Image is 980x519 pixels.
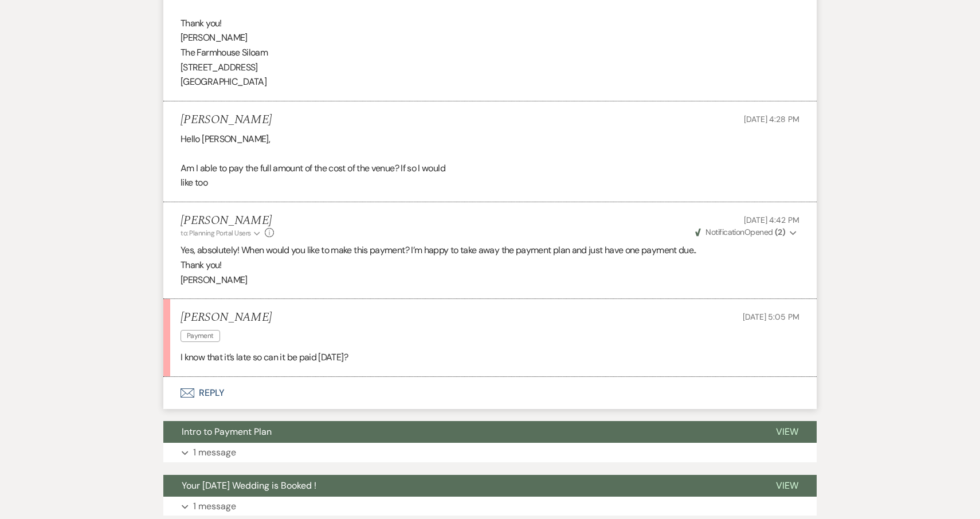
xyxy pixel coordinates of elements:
p: [PERSON_NAME] [181,273,799,288]
h5: [PERSON_NAME] [181,113,272,127]
span: Notification [705,227,744,237]
p: I know that it’s late so can it be paid [DATE]? [181,350,799,365]
p: Yes, absolutely! When would you like to make this payment? I’m happy to take away the payment pla... [181,243,799,258]
span: Your [DATE] Wedding is Booked ! [182,479,316,492]
span: View [776,479,798,492]
span: Payment [181,330,220,342]
span: View [776,426,798,438]
span: [DATE] 4:42 PM [744,215,799,225]
p: 1 message [193,445,236,460]
button: 1 message [163,443,817,462]
p: Thank you! [181,258,799,273]
p: [STREET_ADDRESS] [181,60,799,75]
span: Opened [695,227,785,237]
h5: [PERSON_NAME] [181,310,272,325]
p: 1 message [193,499,236,514]
button: to: Planning Portal Users [181,228,262,238]
button: View [758,421,817,443]
h5: [PERSON_NAME] [181,214,274,228]
span: Intro to Payment Plan [182,426,272,438]
p: The Farmhouse Siloam [181,45,799,60]
div: Hello [PERSON_NAME], Am I able to pay the full amount of the cost of the venue? If so I would lik... [181,132,799,190]
span: [DATE] 4:28 PM [744,114,799,124]
button: NotificationOpened (2) [693,226,799,238]
p: Thank you! [181,16,799,31]
button: Reply [163,377,817,409]
button: 1 message [163,497,817,516]
span: [DATE] 5:05 PM [743,312,799,322]
button: View [758,475,817,497]
strong: ( 2 ) [775,227,785,237]
p: [GEOGRAPHIC_DATA] [181,74,799,89]
button: Your [DATE] Wedding is Booked ! [163,475,758,497]
span: to: Planning Portal Users [181,229,251,238]
p: [PERSON_NAME] [181,30,799,45]
button: Intro to Payment Plan [163,421,758,443]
